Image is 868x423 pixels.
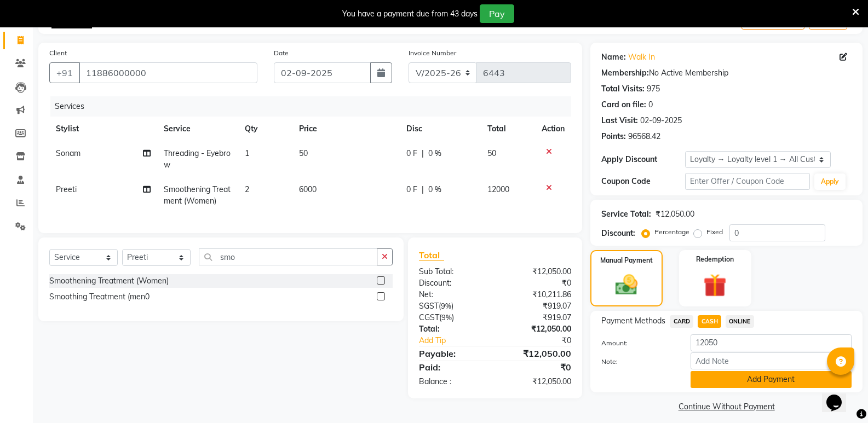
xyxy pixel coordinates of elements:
[481,117,535,141] th: Total
[411,289,495,300] div: Net:
[601,131,626,142] div: Points:
[600,256,653,265] label: Manual Payment
[419,301,439,311] span: SGST
[422,184,424,195] span: |
[164,184,231,206] span: Smoothening Treatment (Women)
[495,361,579,374] div: ₹0
[49,48,67,58] label: Client
[698,315,721,328] span: CASH
[726,315,754,328] span: ONLINE
[691,371,852,388] button: Add Payment
[292,117,400,141] th: Price
[411,347,495,360] div: Payable:
[509,335,579,346] div: ₹0
[299,148,308,158] span: 50
[495,300,579,312] div: ₹919.07
[814,173,846,190] button: Apply
[601,315,665,327] span: Payment Methods
[654,227,689,237] label: Percentage
[274,48,289,58] label: Date
[495,289,579,300] div: ₹10,211.86
[487,148,496,158] span: 50
[428,184,441,195] span: 0 %
[238,117,292,141] th: Qty
[428,148,441,159] span: 0 %
[495,277,579,289] div: ₹0
[406,148,417,159] span: 0 F
[411,335,509,346] a: Add Tip
[411,277,495,289] div: Discount:
[411,300,495,312] div: ( )
[696,271,734,300] img: _gift.svg
[601,115,638,126] div: Last Visit:
[419,250,444,261] span: Total
[79,62,257,83] input: Search by Name/Mobile/Email/Code
[441,313,452,322] span: 9%
[685,173,810,190] input: Enter Offer / Coupon Code
[648,99,653,111] div: 0
[164,148,231,170] span: Threading - Eyebrow
[400,117,481,141] th: Disc
[495,323,579,335] div: ₹12,050.00
[601,228,635,239] div: Discount:
[601,208,651,220] div: Service Total:
[411,376,495,387] div: Balance :
[495,376,579,387] div: ₹12,050.00
[56,148,81,158] span: Sonam
[601,176,685,187] div: Coupon Code
[691,334,852,351] input: Amount
[822,379,857,412] iframe: chat widget
[441,302,451,310] span: 9%
[49,291,150,303] div: Smoothing Treatment (men0
[647,83,660,95] div: 975
[495,312,579,323] div: ₹919.07
[411,361,495,374] div: Paid:
[199,248,377,265] input: Search or Scan
[706,227,723,237] label: Fixed
[487,184,509,194] span: 12000
[406,184,417,195] span: 0 F
[593,401,860,413] a: Continue Without Payment
[411,323,495,335] div: Total:
[535,117,571,141] th: Action
[691,352,852,369] input: Add Note
[49,275,169,287] div: Smoothening Treatment (Women)
[495,347,579,360] div: ₹12,050.00
[245,184,249,194] span: 2
[411,312,495,323] div: ( )
[601,154,685,165] div: Apply Discount
[409,48,456,58] label: Invoice Number
[696,254,734,264] label: Redemption
[495,266,579,277] div: ₹12,050.00
[608,272,645,298] img: _cash.svg
[419,312,439,322] span: CGST
[601,67,649,79] div: Membership:
[628,131,660,142] div: 96568.42
[656,208,694,220] div: ₹12,050.00
[56,184,77,194] span: Preeti
[640,115,682,126] div: 02-09-2025
[601,51,626,63] div: Name:
[342,8,478,20] div: You have a payment due from 43 days
[670,315,693,328] span: CARD
[593,357,682,367] label: Note:
[49,62,80,83] button: +91
[601,83,645,95] div: Total Visits:
[299,184,317,194] span: 6000
[50,96,579,117] div: Services
[411,266,495,277] div: Sub Total:
[49,117,157,141] th: Stylist
[480,4,514,23] button: Pay
[245,148,249,158] span: 1
[628,51,655,63] a: Walk In
[601,99,646,111] div: Card on file:
[157,117,238,141] th: Service
[422,148,424,159] span: |
[601,67,852,79] div: No Active Membership
[593,338,682,348] label: Amount:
